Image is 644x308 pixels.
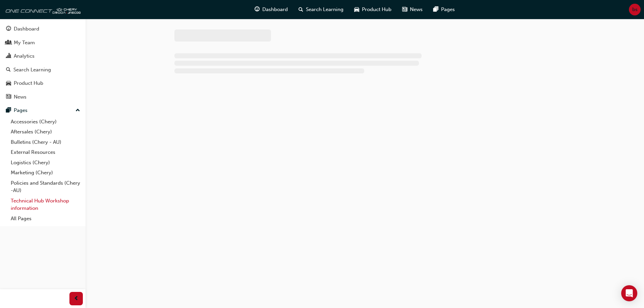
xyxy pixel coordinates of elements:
div: Open Intercom Messenger [621,285,637,301]
span: up-icon [75,106,80,115]
span: Search Learning [306,6,343,13]
span: bs [632,6,638,13]
a: Analytics [3,50,83,62]
a: Bulletins (Chery - AU) [8,137,83,147]
a: External Resources [8,147,83,158]
button: DashboardMy TeamAnalyticsSearch LearningProduct HubNews [3,21,83,104]
span: pages-icon [433,5,438,14]
a: Search Learning [3,64,83,76]
div: Pages [14,107,28,114]
div: Product Hub [14,79,43,87]
a: Product Hub [3,77,83,89]
div: Search Learning [13,66,51,74]
span: news-icon [6,94,11,100]
a: Policies and Standards (Chery -AU) [8,178,83,196]
img: oneconnect [3,3,80,16]
a: pages-iconPages [428,3,460,16]
button: Pages [3,104,83,117]
span: chart-icon [6,53,11,59]
a: car-iconProduct Hub [349,3,397,16]
div: My Team [14,39,35,47]
a: Accessories (Chery) [8,117,83,127]
span: pages-icon [6,108,11,114]
a: Logistics (Chery) [8,158,83,168]
span: news-icon [402,5,407,14]
span: car-icon [354,5,359,14]
a: guage-iconDashboard [249,3,293,16]
span: Dashboard [262,6,288,13]
a: News [3,91,83,103]
span: search-icon [299,5,303,14]
div: News [14,93,26,101]
span: Product Hub [362,6,391,13]
a: Marketing (Chery) [8,168,83,178]
span: guage-icon [6,26,11,32]
span: guage-icon [255,5,260,14]
a: news-iconNews [397,3,428,16]
a: Aftersales (Chery) [8,127,83,137]
div: Dashboard [14,25,39,33]
a: All Pages [8,213,83,224]
a: Technical Hub Workshop information [8,196,83,213]
button: bs [629,4,641,15]
a: My Team [3,37,83,49]
span: prev-icon [74,295,79,303]
span: car-icon [6,80,11,86]
span: News [410,6,423,13]
span: Pages [441,6,455,13]
a: search-iconSearch Learning [293,3,349,16]
a: Dashboard [3,23,83,35]
span: search-icon [6,67,11,73]
span: people-icon [6,40,11,46]
div: Analytics [14,52,35,60]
